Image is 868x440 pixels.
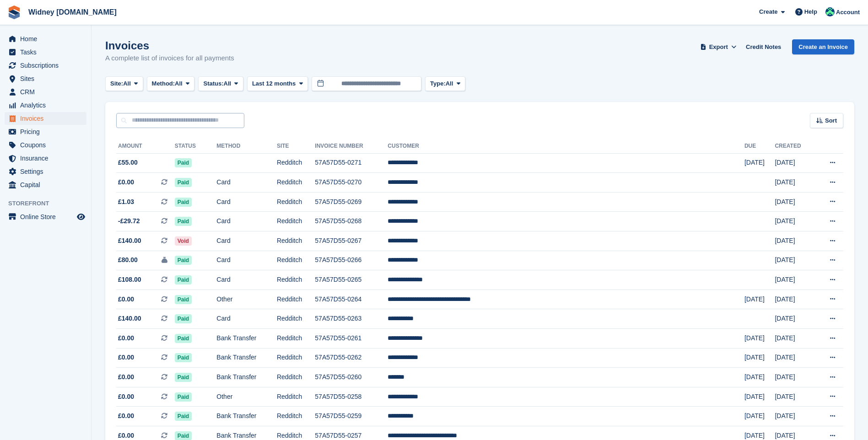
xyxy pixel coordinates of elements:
a: menu [5,99,86,112]
span: Capital [20,178,75,191]
span: £0.00 [118,372,134,382]
span: Paid [175,158,192,167]
td: Card [216,309,277,329]
td: Card [216,173,277,193]
td: Bank Transfer [216,368,277,387]
td: [DATE] [744,368,775,387]
td: [DATE] [775,251,814,270]
td: 57A57D55-0264 [315,290,388,309]
span: Paid [175,353,192,362]
th: Due [744,139,775,154]
td: [DATE] [775,153,814,173]
span: Void [175,236,192,246]
span: Paid [175,412,192,421]
td: Redditch [277,231,315,251]
td: Redditch [277,192,315,212]
td: [DATE] [775,231,814,251]
span: Create [759,7,777,16]
td: 57A57D55-0271 [315,153,388,173]
td: [DATE] [744,387,775,407]
span: -£29.72 [118,216,140,226]
td: Redditch [277,173,315,193]
span: Paid [175,392,192,402]
span: All [224,79,232,88]
span: £140.00 [118,314,141,323]
th: Method [216,139,277,154]
th: Site [277,139,315,154]
td: Redditch [277,153,315,173]
td: 57A57D55-0265 [315,270,388,290]
td: [DATE] [775,329,814,349]
img: Emma [825,7,835,16]
span: Subscriptions [20,59,75,72]
td: Redditch [277,309,315,329]
span: Analytics [20,99,75,112]
td: [DATE] [744,153,775,173]
span: £80.00 [118,255,138,265]
td: Other [216,290,277,309]
td: Redditch [277,329,315,349]
a: menu [5,165,86,178]
td: 57A57D55-0260 [315,368,388,387]
span: All [175,79,183,88]
td: [DATE] [744,348,775,368]
span: Paid [175,295,192,304]
span: Tasks [20,46,75,59]
td: 57A57D55-0268 [315,212,388,231]
a: Create an Invoice [792,39,854,54]
span: Sort [825,116,837,125]
span: Paid [175,314,192,323]
td: [DATE] [744,290,775,309]
a: menu [5,125,86,138]
td: 57A57D55-0269 [315,192,388,212]
span: Export [709,43,728,52]
a: Credit Notes [742,39,785,54]
span: Help [804,7,817,16]
td: Card [216,192,277,212]
td: 57A57D55-0262 [315,348,388,368]
span: Online Store [20,210,75,223]
td: Redditch [277,251,315,270]
span: £140.00 [118,236,141,246]
a: menu [5,210,86,223]
td: 57A57D55-0267 [315,231,388,251]
button: Method: All [147,76,195,91]
td: Redditch [277,270,315,290]
td: Other [216,387,277,407]
span: Paid [175,256,192,265]
td: 57A57D55-0270 [315,173,388,193]
th: Amount [116,139,175,154]
td: Card [216,231,277,251]
td: Redditch [277,290,315,309]
td: [DATE] [775,212,814,231]
span: Paid [175,178,192,187]
a: menu [5,139,86,151]
td: 57A57D55-0266 [315,251,388,270]
span: Settings [20,165,75,178]
img: stora-icon-8386f47178a22dfd0bd8f6a31ec36ba5ce8667c1dd55bd0f319d3a0aa187defe.svg [7,5,21,19]
button: Site: All [105,76,143,91]
td: Card [216,251,277,270]
th: Created [775,139,814,154]
td: [DATE] [775,173,814,193]
th: Invoice Number [315,139,388,154]
th: Status [175,139,217,154]
span: Status: [203,79,223,88]
td: Redditch [277,407,315,426]
span: Account [836,8,860,17]
a: Preview store [75,211,86,222]
span: Storefront [8,199,91,208]
span: £0.00 [118,353,134,362]
a: menu [5,178,86,191]
td: [DATE] [744,329,775,349]
span: Sites [20,72,75,85]
span: £55.00 [118,158,138,167]
button: Export [698,39,739,54]
td: [DATE] [775,290,814,309]
td: [DATE] [775,192,814,212]
span: £0.00 [118,333,134,343]
td: 57A57D55-0259 [315,407,388,426]
p: A complete list of invoices for all payments [105,53,234,64]
span: Home [20,32,75,45]
span: Last 12 months [252,79,296,88]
